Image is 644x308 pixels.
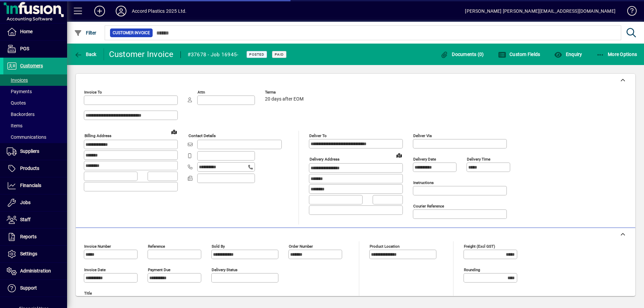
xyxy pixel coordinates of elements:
[74,30,97,36] span: Filter
[440,52,484,57] span: Documents (0)
[187,49,238,60] div: #37678 - Job 16945-
[595,48,639,60] button: More Options
[89,5,110,17] button: Add
[3,86,67,97] a: Payments
[413,180,434,185] mat-label: Instructions
[3,131,67,143] a: Communications
[20,217,31,222] span: Staff
[20,63,43,68] span: Customers
[554,52,582,57] span: Enquiry
[3,177,67,194] a: Financials
[265,90,305,95] span: Terms
[84,244,111,249] mat-label: Invoice number
[109,49,174,60] div: Customer Invoice
[148,267,170,272] mat-label: Payment due
[7,100,26,106] span: Quotes
[3,194,67,211] a: Jobs
[132,6,186,16] div: Accord Plastics 2025 Ltd.
[84,291,92,296] mat-label: Title
[467,157,490,162] mat-label: Delivery time
[7,89,32,94] span: Payments
[198,90,205,95] mat-label: Attn
[84,90,102,95] mat-label: Invoice To
[7,112,35,117] span: Backorders
[169,126,179,137] a: View on map
[212,267,237,272] mat-label: Delivery status
[20,46,29,51] span: POS
[7,123,22,128] span: Items
[3,41,67,57] a: POS
[3,211,67,228] a: Staff
[3,120,67,131] a: Items
[67,48,104,60] app-page-header-button: Back
[464,244,495,249] mat-label: Freight (excl GST)
[72,48,98,60] button: Back
[20,166,39,171] span: Products
[465,6,615,16] div: [PERSON_NAME] [PERSON_NAME][EMAIL_ADDRESS][DOMAIN_NAME]
[413,204,444,208] mat-label: Courier Reference
[20,268,51,273] span: Administration
[3,143,67,160] a: Suppliers
[265,97,304,102] span: 20 days after EOM
[3,246,67,262] a: Settings
[7,77,28,83] span: Invoices
[20,183,41,188] span: Financials
[3,109,67,120] a: Backorders
[596,52,637,57] span: More Options
[439,48,486,60] button: Documents (0)
[496,48,542,60] button: Custom Fields
[74,52,97,57] span: Back
[3,74,67,86] a: Invoices
[3,97,67,109] a: Quotes
[20,285,37,291] span: Support
[3,263,67,280] a: Administration
[249,52,264,57] span: Posted
[3,280,67,297] a: Support
[20,148,39,154] span: Suppliers
[20,29,33,34] span: Home
[394,150,405,161] a: View on map
[413,133,432,138] mat-label: Deliver via
[289,244,313,249] mat-label: Order number
[275,52,284,57] span: Paid
[212,244,225,249] mat-label: Sold by
[20,251,37,256] span: Settings
[552,48,584,60] button: Enquiry
[309,133,327,138] mat-label: Deliver To
[20,234,37,239] span: Reports
[7,134,46,140] span: Communications
[113,29,150,36] span: Customer Invoice
[622,1,636,23] a: Knowledge Base
[3,160,67,177] a: Products
[148,244,165,249] mat-label: Reference
[72,27,98,39] button: Filter
[413,157,436,162] mat-label: Delivery date
[84,267,106,272] mat-label: Invoice date
[20,200,31,205] span: Jobs
[498,52,540,57] span: Custom Fields
[3,229,67,245] a: Reports
[3,23,67,40] a: Home
[370,244,399,249] mat-label: Product location
[464,267,480,272] mat-label: Rounding
[110,5,132,17] button: Profile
